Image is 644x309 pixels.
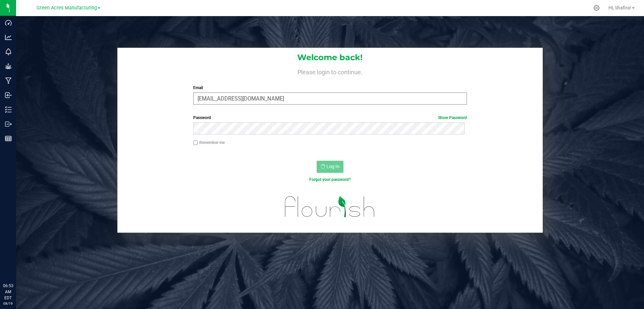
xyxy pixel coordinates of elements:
[5,63,12,70] inline-svg: Grow
[309,177,351,182] a: Forgot your password?
[117,53,543,62] h1: Welcome back!
[5,121,12,127] inline-svg: Outbound
[326,164,339,169] span: Log In
[193,115,211,120] span: Password
[317,161,343,173] button: Log In
[193,85,467,91] label: Email
[193,140,225,146] label: Remember me
[5,48,12,55] inline-svg: Monitoring
[193,141,198,145] input: Remember me
[608,5,631,10] span: Hi, Shafira!
[37,5,97,11] span: Green Acres Manufacturing
[5,20,12,26] inline-svg: Dashboard
[5,106,12,113] inline-svg: Inventory
[117,67,543,75] h4: Please login to continue.
[5,34,12,41] inline-svg: Analytics
[3,283,13,301] p: 06:53 AM EDT
[5,135,12,142] inline-svg: Reports
[3,301,13,306] p: 08/19
[277,190,383,224] img: flourish_logo.svg
[5,92,12,99] inline-svg: Inbound
[438,115,467,120] a: Show Password
[592,5,601,11] div: Manage settings
[5,77,12,84] inline-svg: Manufacturing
